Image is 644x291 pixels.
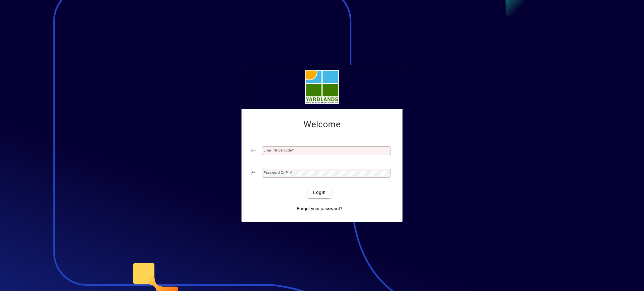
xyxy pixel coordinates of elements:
mat-label: Email or Barcode [264,148,292,152]
span: Login [313,189,326,196]
span: Forgot your password? [297,206,342,212]
a: Forgot your password? [294,203,345,215]
h2: Welcome [252,119,392,130]
button: Login [308,187,331,198]
mat-label: Password or Pin [264,170,291,175]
